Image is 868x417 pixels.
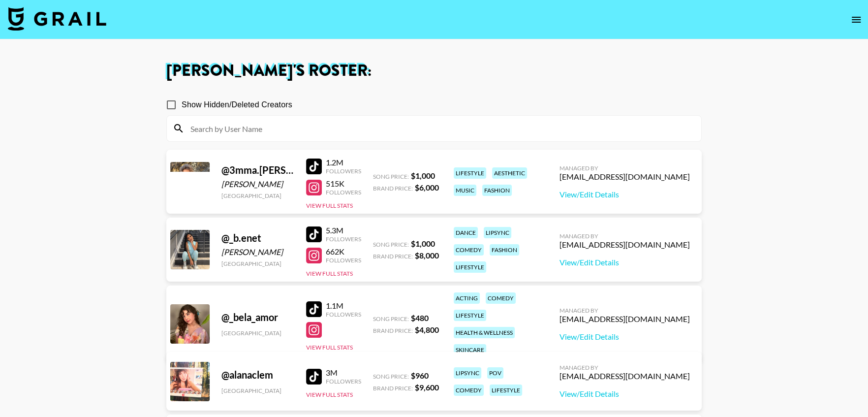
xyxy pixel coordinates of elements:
div: lifestyle [454,310,486,321]
span: Song Price: [373,315,409,322]
h1: [PERSON_NAME] 's Roster: [166,63,702,79]
span: Song Price: [373,241,409,248]
span: Brand Price: [373,253,413,260]
strong: $ 1,000 [411,171,435,180]
input: Search by User Name [185,121,695,136]
div: comedy [454,244,484,256]
strong: $ 480 [411,313,429,322]
div: 5.3M [326,225,361,235]
div: Managed By [559,164,690,172]
span: Show Hidden/Deleted Creators [182,99,292,111]
div: [PERSON_NAME] [221,247,294,257]
a: View/Edit Details [559,190,690,199]
div: [EMAIL_ADDRESS][DOMAIN_NAME] [559,314,690,324]
strong: $ 9,600 [415,383,439,392]
div: @ 3mma.[PERSON_NAME] [221,164,294,176]
div: lifestyle [490,385,522,396]
div: lipsync [454,367,481,379]
div: Followers [326,311,361,318]
strong: $ 8,000 [415,251,439,260]
div: @ _bela_amor [221,311,294,323]
span: Song Price: [373,373,409,380]
span: Song Price: [373,173,409,180]
div: [EMAIL_ADDRESS][DOMAIN_NAME] [559,240,690,250]
div: Followers [326,257,361,264]
div: dance [454,227,478,238]
a: View/Edit Details [559,332,690,342]
div: comedy [486,292,516,304]
img: Grail Talent [8,7,106,31]
strong: $ 4,800 [415,325,439,334]
span: Brand Price: [373,185,413,192]
div: aesthetic [492,167,527,179]
span: Brand Price: [373,327,413,334]
button: View Full Stats [306,270,353,277]
div: 515K [326,179,361,189]
strong: $ 960 [411,371,429,380]
div: Managed By [559,307,690,314]
button: View Full Stats [306,344,353,351]
span: Brand Price: [373,385,413,392]
div: 1.2M [326,158,361,167]
div: lipsync [484,227,511,238]
div: lifestyle [454,167,486,179]
div: music [454,185,476,196]
button: View Full Stats [306,391,353,398]
div: [GEOGRAPHIC_DATA] [221,192,294,199]
div: skincare [454,344,486,355]
div: pov [487,367,503,379]
div: lifestyle [454,261,486,273]
div: 3M [326,368,361,378]
strong: $ 1,000 [411,239,435,248]
strong: $ 6,000 [415,183,439,192]
div: Managed By [559,364,690,371]
div: [EMAIL_ADDRESS][DOMAIN_NAME] [559,371,690,381]
a: View/Edit Details [559,257,690,267]
div: 1.1M [326,301,361,311]
div: @ _b.enet [221,232,294,244]
div: health & wellness [454,327,515,338]
button: View Full Stats [306,202,353,209]
div: fashion [490,244,519,256]
div: Followers [326,235,361,243]
button: open drawer [846,10,866,30]
div: [GEOGRAPHIC_DATA] [221,387,294,394]
div: Managed By [559,232,690,240]
div: [GEOGRAPHIC_DATA] [221,329,294,337]
div: Followers [326,167,361,175]
div: [EMAIL_ADDRESS][DOMAIN_NAME] [559,172,690,182]
div: acting [454,292,480,304]
div: [PERSON_NAME] [221,179,294,189]
div: fashion [482,185,512,196]
div: [GEOGRAPHIC_DATA] [221,260,294,267]
a: View/Edit Details [559,389,690,399]
div: 662K [326,247,361,257]
div: Followers [326,378,361,385]
div: @ alanaclem [221,369,294,381]
div: comedy [454,385,484,396]
div: Followers [326,189,361,196]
